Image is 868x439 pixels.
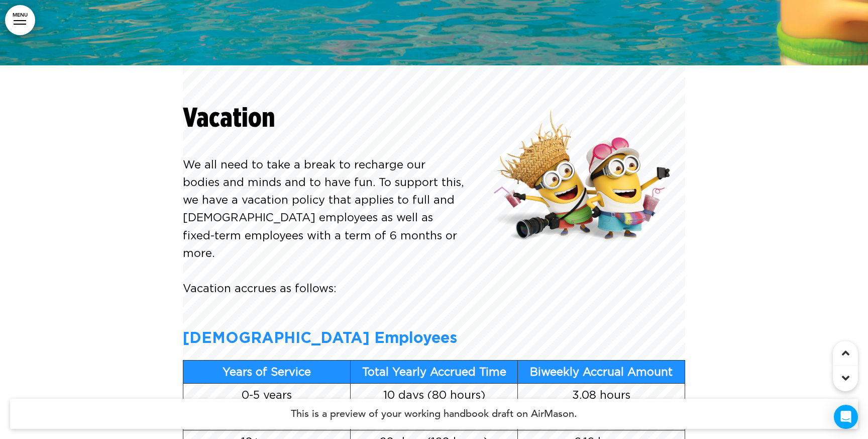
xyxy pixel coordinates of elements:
strong: Biweekly Accrual Amount [530,366,673,378]
h1: Vacation [183,103,685,131]
p: 3.08 hours [520,386,682,404]
p: Vacation accrues as follows: [183,280,685,297]
p: 0-5 years [186,386,348,404]
h6: [DEMOGRAPHIC_DATA] Employees [183,315,685,345]
div: Open Intercom Messenger [834,405,858,429]
a: MENU [5,5,35,35]
img: 1703266357121.png [474,103,685,255]
p: 10 days (80 hours) [353,386,515,404]
h4: This is a preview of your working handbook draft on AirMason. [10,399,858,429]
strong: Total Yearly Accrued Time [362,366,506,378]
p: We all need to take a break to recharge our bodies and minds and to have fun. To support this, we... [183,156,685,262]
strong: Years of Service [223,366,311,378]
